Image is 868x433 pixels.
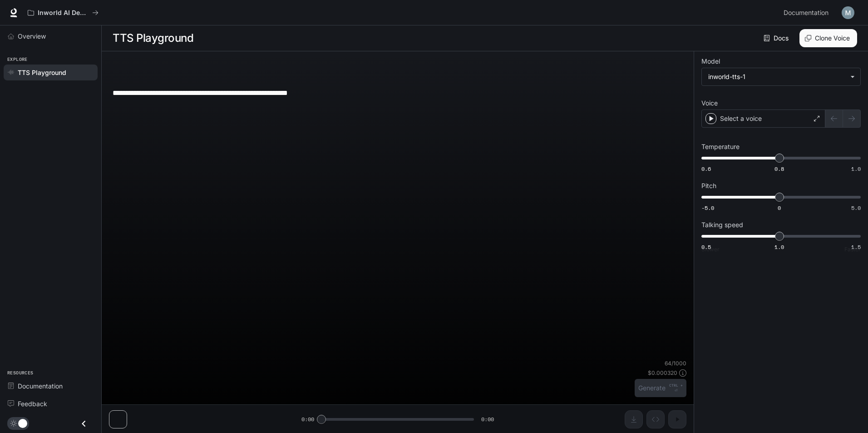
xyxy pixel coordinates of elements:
[24,4,103,22] button: All workspaces
[701,144,740,150] p: Temperature
[702,68,860,85] div: inworld-tts-1
[708,72,846,81] div: inworld-tts-1
[18,31,46,41] span: Overview
[4,378,98,394] a: Documentation
[701,247,720,252] p: Slower
[4,396,98,412] a: Feedback
[113,75,123,82] p: 0 1 .
[851,243,861,251] span: 1.5
[38,9,89,17] p: Inworld AI Demos
[74,414,94,433] button: Close drawer
[701,222,743,228] p: Talking speed
[701,58,720,65] p: Model
[18,399,47,408] span: Feedback
[701,100,718,106] p: Voice
[18,418,27,428] span: Dark mode toggle
[774,165,784,173] span: 0.8
[4,65,98,80] a: TTS Playground
[839,4,857,22] button: User avatar
[799,29,857,47] button: Clone Voice
[851,204,861,212] span: 5.0
[851,165,861,173] span: 1.0
[503,75,514,82] p: 0 3 .
[319,75,354,82] p: Enter text
[123,75,167,82] p: Select voice
[780,4,835,22] a: Documentation
[514,75,547,82] p: Generate
[648,369,677,377] p: $ 0.000320
[701,165,711,173] span: 0.6
[784,7,829,19] span: Documentation
[844,247,861,252] p: Faster
[701,243,711,251] span: 0.5
[18,381,63,391] span: Documentation
[701,204,714,212] span: -5.0
[720,114,762,123] p: Select a voice
[778,204,781,212] span: 0
[665,359,686,367] p: 64 / 1000
[4,28,98,44] a: Overview
[762,29,792,47] a: Docs
[842,6,854,19] img: User avatar
[307,75,319,82] p: 0 2 .
[113,29,193,47] h1: TTS Playground
[701,183,716,189] p: Pitch
[18,68,66,77] span: TTS Playground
